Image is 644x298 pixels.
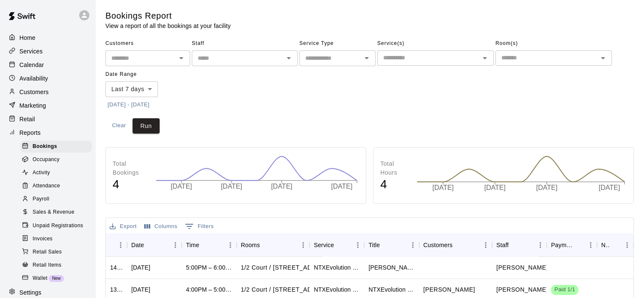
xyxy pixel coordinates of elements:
[20,167,92,179] div: Activity
[496,233,509,257] div: Staff
[331,183,352,190] tspan: [DATE]
[19,128,41,137] p: Reports
[133,118,160,134] button: Run
[19,33,36,42] p: Home
[20,259,92,271] div: Retail Items
[175,52,187,64] button: Open
[368,263,415,272] div: Chelsey Renee bell
[19,88,49,96] p: Customers
[509,239,520,251] button: Sort
[297,239,310,251] button: Menu
[20,219,95,232] a: Unpaid Registrations
[314,263,360,272] div: NTXEvolution Private Basketball Lesson
[364,233,419,257] div: Title
[299,37,376,50] span: Service Type
[406,239,419,251] button: Menu
[7,113,88,125] a: Retail
[113,159,147,177] p: Total Bookings
[105,118,133,134] button: Clear
[20,153,95,166] a: Occupancy
[241,285,335,294] p: 1/2 Court / 1 Pickleball Court
[106,233,127,257] div: ID
[19,47,43,56] p: Services
[186,285,232,294] div: 4:00PM – 5:00PM
[114,239,127,251] button: Menu
[186,233,199,257] div: Time
[49,276,64,281] span: New
[380,177,408,192] h4: 4
[314,285,360,294] div: NTXEvolution Private Basketball Lesson
[7,86,88,98] a: Customers
[314,233,334,257] div: Service
[423,285,475,294] p: Heather Burkleo
[20,154,92,166] div: Occupancy
[131,233,144,257] div: Date
[551,233,572,257] div: Payment
[7,31,88,44] a: Home
[7,45,88,58] div: Services
[19,74,48,83] p: Availability
[33,195,49,203] span: Payroll
[361,52,373,64] button: Open
[380,159,408,177] p: Total Hours
[33,169,50,177] span: Activity
[20,272,95,285] a: WalletNew
[192,37,298,50] span: Staff
[20,180,95,193] a: Attendance
[310,233,364,257] div: Service
[33,208,75,217] span: Sales & Revenue
[597,233,633,257] div: Notes
[432,184,453,191] tspan: [DATE]
[224,239,237,251] button: Menu
[479,52,491,64] button: Open
[131,285,150,294] div: Fri, Sep 12, 2025
[33,182,60,190] span: Attendance
[7,99,88,112] a: Marketing
[105,37,190,50] span: Customers
[199,239,211,251] button: Sort
[377,37,494,50] span: Service(s)
[20,246,92,258] div: Retail Sales
[20,193,95,206] a: Payroll
[110,239,122,251] button: Sort
[105,68,180,81] span: Date Range
[171,183,192,190] tspan: [DATE]
[20,180,92,192] div: Attendance
[351,239,364,251] button: Menu
[110,263,123,272] div: 1415052
[423,233,453,257] div: Customers
[33,261,61,270] span: Retail Items
[241,233,260,257] div: Rooms
[419,233,492,257] div: Customers
[20,259,95,272] a: Retail Items
[20,206,92,218] div: Sales & Revenue
[144,239,156,251] button: Sort
[19,101,46,110] p: Marketing
[20,206,95,219] a: Sales & Revenue
[260,239,272,251] button: Sort
[105,22,231,30] p: View a report of all the bookings at your facility
[105,98,152,111] button: [DATE] - [DATE]
[479,239,492,251] button: Menu
[20,233,92,245] div: Invoices
[33,274,47,283] span: Wallet
[19,115,35,123] p: Retail
[7,72,88,85] a: Availability
[601,233,609,257] div: Notes
[20,193,92,205] div: Payroll
[105,10,231,22] h5: Bookings Report
[131,263,150,272] div: Wed, Sep 17, 2025
[7,126,88,139] a: Reports
[534,239,547,251] button: Menu
[221,183,242,190] tspan: [DATE]
[33,235,53,243] span: Invoices
[183,220,216,233] button: Show filters
[113,177,147,192] h4: 4
[105,81,158,97] div: Last 7 days
[127,233,182,257] div: Date
[19,61,44,69] p: Calendar
[496,263,548,272] p: Jesse Klein
[368,233,380,257] div: Title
